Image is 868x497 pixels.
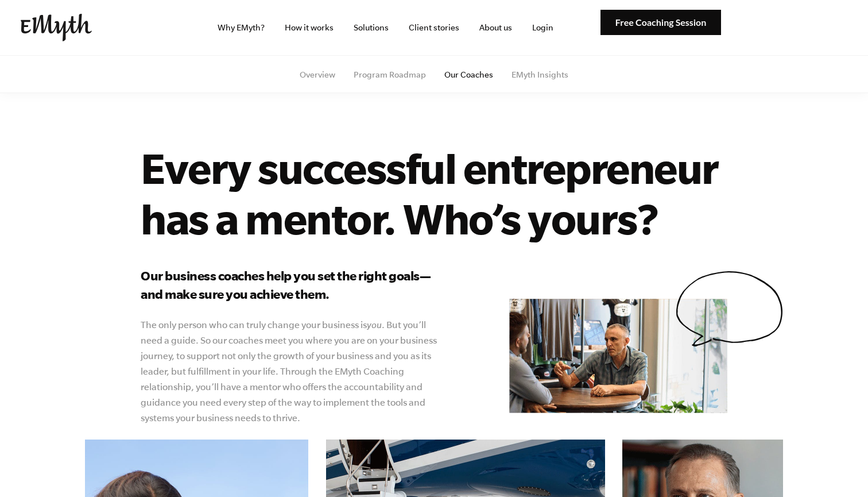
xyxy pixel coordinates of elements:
iframe: Embedded CTA [727,15,847,40]
a: Overview [300,70,335,79]
h1: Every successful entrepreneur has a mentor. Who’s yours? [141,142,783,244]
a: EMyth Insights [511,70,568,79]
a: Our Coaches [444,70,493,79]
img: EMyth [21,14,92,41]
a: Program Roadmap [354,70,426,79]
img: e-myth business coaching our coaches mentor don matt talking [509,299,727,413]
iframe: Chat Widget [811,442,868,497]
p: The only person who can truly change your business is . But you’ll need a guide. So our coaches m... [141,317,442,426]
i: you [367,319,382,330]
h3: Our business coaches help you set the right goals—and make sure you achieve them. [141,267,442,303]
img: Free Coaching Session [600,10,721,36]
